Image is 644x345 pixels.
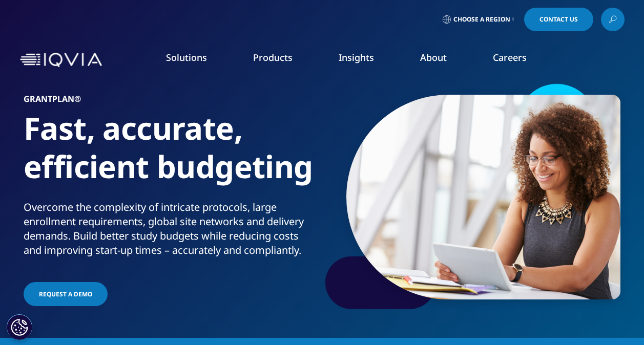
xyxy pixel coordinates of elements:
[346,95,620,299] img: 2135_woman-working-with-tablet-in-office.png
[24,200,318,264] p: Overcome the complexity of intricate protocols, large enrollment requirements, global site networ...
[539,16,578,23] span: Contact Us
[39,290,92,298] span: Request a Demo
[24,282,108,306] a: Request a Demo
[339,51,374,63] a: Insights
[24,109,318,200] h1: Fast, accurate, efficient budgeting
[420,51,447,63] a: About
[7,314,32,340] button: Настройки файлов cookie
[493,51,527,63] a: Careers
[20,53,102,68] img: IQVIA Healthcare Information Technology and Pharma Clinical Research Company
[106,36,625,84] nav: Primary
[453,15,510,24] span: Choose a Region
[524,8,593,31] a: Contact Us
[166,51,207,63] a: Solutions
[253,51,293,63] a: Products
[24,95,318,109] h6: GRANTPLAN®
